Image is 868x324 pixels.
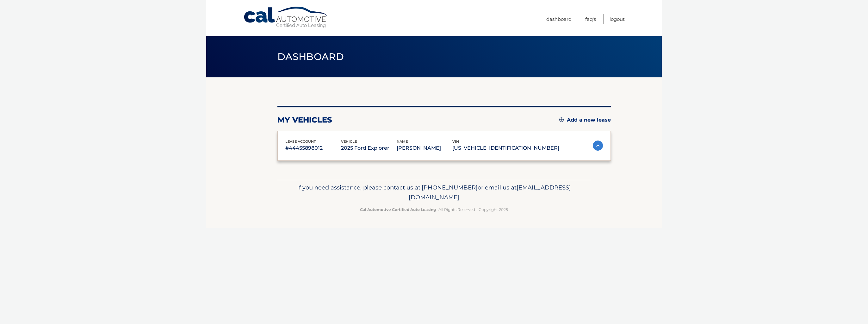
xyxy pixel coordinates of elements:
[341,144,397,153] p: 2025 Ford Explorer
[546,14,572,24] a: Dashboard
[422,184,478,191] span: [PHONE_NUMBER]
[285,139,316,144] span: lease account
[360,207,436,212] strong: Cal Automotive Certified Auto Leasing
[277,115,332,125] h2: my vehicles
[452,144,559,153] p: [US_VEHICLE_IDENTIFICATION_NUMBER]
[593,141,603,151] img: accordion-active.svg
[285,144,341,153] p: #44455898012
[559,117,564,122] img: add.svg
[452,139,459,144] span: vin
[282,206,586,213] p: - All Rights Reserved - Copyright 2025
[559,117,611,123] a: Add a new lease
[277,51,344,63] span: Dashboard
[341,139,357,144] span: vehicle
[243,6,329,29] a: Cal Automotive
[282,183,586,203] p: If you need assistance, please contact us at: or email us at
[585,14,596,24] a: FAQ's
[397,139,408,144] span: name
[397,144,452,153] p: [PERSON_NAME]
[610,14,625,24] a: Logout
